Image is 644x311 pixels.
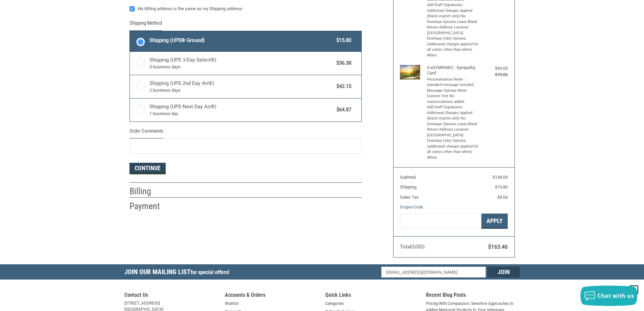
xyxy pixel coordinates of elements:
[129,201,169,212] h2: Payment
[488,244,508,250] span: $163.46
[149,103,333,117] span: Shipping (UPS Next Day Air®)
[400,214,481,229] input: Gift Certificate or Coupon Code
[124,264,233,282] h5: Join Our Mailing List
[149,56,333,70] span: Shipping (UPS 3-Day Select®)
[400,184,416,190] span: Shipping
[400,195,419,200] span: Sales Tax
[427,25,479,36] li: Return Address Location [GEOGRAPHIC_DATA]
[400,204,423,209] a: Coupon Code
[481,71,508,78] div: $75.00
[597,292,634,299] span: Chat with us
[149,110,333,117] span: 1 business day
[191,269,229,275] span: for special offers!
[149,37,333,44] span: Shipping (UPS® Ground)
[426,292,520,300] h5: Recent Blog Posts
[124,292,218,300] h5: Contact Us
[427,19,479,25] li: Envelope Options Leave Blank
[481,214,508,229] button: Apply
[427,77,479,88] li: Personalization None - standard message included
[129,19,162,30] legend: Shipping Method
[149,80,333,94] span: Shipping (UPS 2nd Day Air®)
[333,37,352,44] span: $15.80
[427,65,479,76] h4: 3 x SYMPAW2 - Sympathy Card
[427,88,479,94] li: Message Options None
[333,106,352,114] span: $64.87
[487,267,520,277] input: Join
[427,127,479,138] li: Return Address Location [GEOGRAPHIC_DATA]
[497,195,508,200] span: $9.66
[149,64,333,70] span: 3 business days
[400,244,425,250] span: Total (USD)
[129,6,362,12] label: My Billing address is the same as my Shipping address
[333,59,352,67] span: $36.38
[129,186,169,197] h2: Billing
[325,300,344,307] a: Categories
[129,127,163,138] legend: Order Comments
[381,267,486,277] input: Email
[427,105,479,121] li: Add Staff Signatures - Additional Charges Applied (black imprint only) No
[225,300,239,307] a: Wishlist
[129,163,166,174] button: Continue
[325,292,419,300] h5: Quick Links
[225,292,319,300] h5: Accounts & Orders
[427,121,479,127] li: Envelope Options Leave Blank
[400,175,416,180] span: Subtotal
[427,2,479,19] li: Add Staff Signatures - Additional Charges Applied (black imprint only) No
[481,65,508,72] div: $69.00
[333,83,352,90] span: $42.15
[427,138,479,160] li: Envelope Color Options (additional charges applied for all colors other than white) White
[495,184,508,190] span: $15.80
[149,87,333,94] span: 2 business days
[427,93,479,105] li: Custom Text No customizations added
[493,175,508,180] span: $138.00
[580,286,637,306] button: Chat with us
[427,36,479,58] li: Envelope Color Options (additional charges applied for all colors other than white) White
